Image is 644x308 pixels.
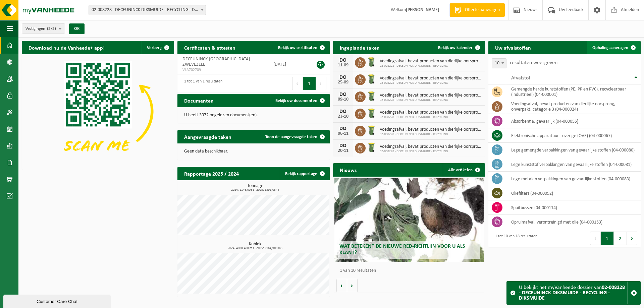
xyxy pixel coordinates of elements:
td: opruimafval, verontreinigd met olie (04-000153) [506,215,641,229]
button: Vorige [336,279,347,292]
td: absorbentia, gevaarlijk (04-000055) [506,114,641,128]
span: 02-008228 - DECEUNINCK DIKSMUIDE - RECYCLING [380,98,482,102]
button: 1 [601,232,614,245]
a: Bekijk uw certificaten [273,41,329,54]
button: Previous [292,77,303,90]
span: 02-008228 - DECEUNINCK DIKSMUIDE - RECYCLING - DIKSMUIDE [89,5,206,15]
button: Previous [590,232,601,245]
div: DO [336,58,350,63]
span: 02-008228 - DECEUNINCK DIKSMUIDE - RECYCLING [380,132,482,136]
p: U heeft 3072 ongelezen document(en). [184,113,323,118]
div: DO [336,143,350,148]
span: Bekijk uw documenten [275,99,317,103]
img: WB-0140-HPE-GN-50 [366,73,377,85]
p: 1 van 10 resultaten [340,268,482,273]
count: (2/2) [47,26,56,31]
h2: Aangevraagde taken [177,130,238,143]
h2: Certificaten & attesten [177,41,242,54]
span: Voedingsafval, bevat producten van dierlijke oorsprong, onverpakt, categorie 3 [380,127,482,132]
div: 09-10 [336,97,350,102]
img: WB-0140-HPE-GN-50 [366,125,377,136]
img: WB-0140-HPE-GN-50 [366,56,377,68]
div: 1 tot 10 van 18 resultaten [492,231,537,246]
td: lege gemengde verpakkingen van gevaarlijke stoffen (04-000080) [506,143,641,157]
td: spuitbussen (04-000114) [506,200,641,215]
button: Next [316,77,326,90]
span: 02-008228 - DECEUNINCK DIKSMUIDE - RECYCLING [380,81,482,85]
span: VLA702709 [182,67,263,73]
button: 1 [303,77,316,90]
td: voedingsafval, bevat producten van dierlijke oorsprong, onverpakt, categorie 3 (04-000024) [506,99,641,114]
span: 10 [492,59,506,68]
h3: Tonnage [181,184,330,192]
span: 02-008228 - DECEUNINCK DIKSMUIDE - RECYCLING [380,149,482,153]
span: Vestigingen [25,24,56,34]
button: OK [69,23,85,34]
span: Voedingsafval, bevat producten van dierlijke oorsprong, onverpakt, categorie 3 [380,144,482,149]
a: Toon de aangevraagde taken [260,130,329,143]
h2: Nieuws [333,163,363,176]
td: elektronische apparatuur - overige (OVE) (04-000067) [506,128,641,143]
td: gemengde harde kunststoffen (PE, PP en PVC), recycleerbaar (industrieel) (04-000001) [506,84,641,99]
span: 02-008228 - DECEUNINCK DIKSMUIDE - RECYCLING [380,115,482,119]
img: WB-0140-HPE-GN-50 [366,108,377,119]
div: DO [336,75,350,80]
a: Offerte aanvragen [449,3,505,17]
span: Voedingsafval, bevat producten van dierlijke oorsprong, onverpakt, categorie 3 [380,110,482,115]
span: 02-008228 - DECEUNINCK DIKSMUIDE - RECYCLING - DIKSMUIDE [89,5,206,15]
span: Bekijk uw kalender [438,46,473,50]
span: Voedingsafval, bevat producten van dierlijke oorsprong, onverpakt, categorie 3 [380,59,482,64]
a: Bekijk rapportage [280,167,329,180]
span: 2024: 4008,400 m3 - 2025: 2164,900 m3 [181,247,330,250]
a: Wat betekent de nieuwe RED-richtlijn voor u als klant? [334,178,484,262]
strong: 02-008228 - DECEUNINCK DIKSMUIDE - RECYCLING - DIKSMUIDE [519,285,625,301]
button: Volgende [347,279,358,292]
span: Voedingsafval, bevat producten van dierlijke oorsprong, onverpakt, categorie 3 [380,93,482,98]
div: 06-11 [336,131,350,136]
span: Wat betekent de nieuwe RED-richtlijn voor u als klant? [339,244,465,255]
img: WB-0140-HPE-GN-50 [366,90,377,102]
img: Download de VHEPlus App [22,54,174,168]
button: Next [627,232,637,245]
h2: Documenten [177,94,220,107]
button: Vestigingen(2/2) [22,23,65,34]
strong: [PERSON_NAME] [406,7,439,12]
div: 20-11 [336,148,350,153]
td: lege kunststof verpakkingen van gevaarlijke stoffen (04-000081) [506,157,641,172]
h2: Download nu de Vanheede+ app! [22,41,111,54]
td: lege metalen verpakkingen van gevaarlijke stoffen (04-000083) [506,172,641,186]
p: Geen data beschikbaar. [184,149,323,154]
div: U bekijkt het myVanheede dossier van [519,282,627,304]
h2: Ingeplande taken [333,41,386,54]
div: 11-09 [336,63,350,68]
div: 25-09 [336,80,350,85]
button: Verberg [142,41,173,54]
span: 10 [492,58,506,68]
div: DO [336,126,350,131]
h3: Kubiek [181,242,330,250]
span: 02-008228 - DECEUNINCK DIKSMUIDE - RECYCLING [380,64,482,68]
div: DO [336,92,350,97]
img: WB-0140-HPE-GN-50 [366,142,377,153]
div: 1 tot 1 van 1 resultaten [181,76,222,91]
span: Bekijk uw certificaten [278,46,317,50]
span: Afvalstof [511,75,530,81]
h2: Uw afvalstoffen [488,41,538,54]
a: Bekijk uw kalender [433,41,484,54]
td: [DATE] [268,54,306,74]
div: 23-10 [336,114,350,119]
a: Bekijk uw documenten [270,94,329,107]
span: Ophaling aanvragen [592,46,628,50]
span: Offerte aanvragen [463,7,501,13]
a: Ophaling aanvragen [587,41,640,54]
div: DO [336,109,350,114]
span: Verberg [147,46,162,50]
td: oliefilters (04-000092) [506,186,641,200]
span: 2024: 1146,003 t - 2025: 1398,034 t [181,188,330,192]
a: Alle artikelen [443,163,484,177]
label: resultaten weergeven [510,60,557,65]
span: Voedingsafval, bevat producten van dierlijke oorsprong, onverpakt, categorie 3 [380,76,482,81]
span: DECEUNINCK-[GEOGRAPHIC_DATA] - ZWEVEZELE [182,57,252,67]
h2: Rapportage 2025 / 2024 [177,167,246,180]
